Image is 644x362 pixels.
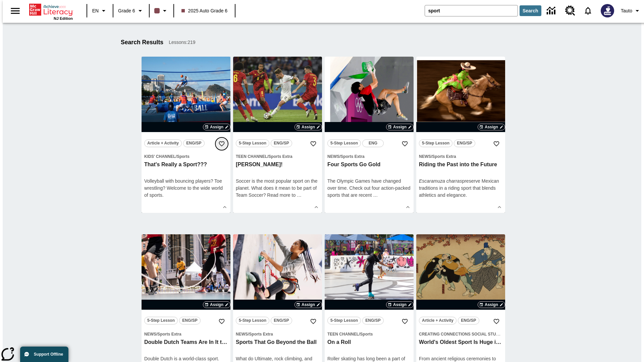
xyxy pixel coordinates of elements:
span: NJ Edition [54,16,73,20]
span: / [248,332,249,337]
button: Profile/Settings [618,5,644,17]
span: Kids' Channel [144,154,176,159]
button: ENG/SP [183,139,205,147]
button: 5-Step Lesson [327,139,361,147]
span: ENG/SP [365,317,380,324]
span: Tauto [621,7,632,14]
span: 5-Step Lesson [422,140,449,147]
span: Support Offline [34,352,63,357]
span: ENG/SP [274,317,289,324]
h3: Four Sports Go Gold [327,161,411,168]
span: Assign [393,124,407,130]
button: Add to Favorites [216,138,228,150]
span: ENG/SP [274,140,289,147]
span: 5-Step Lesson [239,317,266,324]
span: ENG/SP [461,317,476,324]
button: Show Details [494,202,504,212]
h3: Sports That Go Beyond the Ball [236,339,319,346]
a: Home [29,3,73,16]
div: lesson details [416,57,505,213]
span: Topic: Teen Channel/Sports [327,330,411,338]
span: Sports Extra [268,154,292,159]
button: 5-Step Lesson [236,139,269,147]
span: Sports Extra [249,332,273,337]
span: Topic: Creating Connections Social Studies/World History II [419,330,502,338]
em: Escaramuza charras [419,178,462,184]
span: News [419,154,431,159]
span: / [156,332,157,337]
h1: Search Results [121,39,163,46]
span: Teen Channel [327,332,359,337]
button: 5-Step Lesson [144,317,178,324]
div: lesson details [142,57,230,213]
button: ENG/SP [454,139,475,147]
button: Assign Choose Dates [478,301,505,308]
span: Sports Extra [157,332,181,337]
div: lesson details [325,57,414,213]
span: ENG/SP [182,317,197,324]
span: Assign [302,124,315,130]
span: / [339,154,340,159]
span: ENG/SP [457,140,472,147]
div: The Olympic Games have changed over time. Check out four action-packed sports that are recent [327,178,411,199]
button: Open side menu [5,1,25,21]
button: 5-Step Lesson [236,317,269,324]
span: EN [92,7,99,14]
div: Home [29,2,73,20]
span: Teen Channel [236,154,267,159]
h3: G-O-O-A-L! [236,161,319,168]
span: Assign [485,302,498,308]
span: / [431,154,432,159]
span: Topic: Kids' Channel/Sports [144,153,228,160]
button: Article + Activity [419,317,457,324]
span: / [176,154,177,159]
h3: Double Dutch Teams Are In It to Win It [144,339,228,346]
button: ENG/SP [458,317,479,324]
button: Add to Favorites [216,315,228,327]
span: Assign [210,124,223,130]
span: 2025 Auto Grade 6 [181,7,228,14]
div: Soccer is the most popular sport on the planet. What does it mean to be part of Team Soccer? Read... [236,178,319,199]
button: ENG/SP [179,317,201,324]
button: Assign Choose Dates [203,301,230,308]
span: News [327,154,339,159]
span: Assign [210,302,223,308]
span: Article + Activity [422,317,453,324]
span: Sports [177,154,190,159]
span: Topic: News/Sports Extra [236,330,319,338]
span: Topic: News/Sports Extra [144,330,228,338]
button: Assign Choose Dates [203,124,230,130]
span: … [297,192,302,198]
button: Class color is dark brown. Change class color [152,5,171,17]
button: ENG [362,139,384,147]
button: Assign Choose Dates [294,124,322,130]
h3: On a Roll [327,339,411,346]
button: Add to Favorites [399,315,411,327]
button: ENG/SP [271,139,292,147]
span: Lessons : 219 [169,39,195,46]
span: … [373,192,378,198]
span: Creating Connections Social Studies [419,332,505,337]
span: Assign [393,302,407,308]
span: News [236,332,248,337]
div: Volleyball with bouncing players? Toe wrestling? Welcome to the wide world of sports. [144,178,228,199]
input: search field [425,5,518,16]
button: Show Details [403,202,413,212]
h3: World's Oldest Sport Is Huge in Japan [419,339,502,346]
h3: Riding the Past into the Future [419,161,502,168]
button: ENG/SP [362,317,384,324]
span: ENG [369,140,377,147]
button: Show Details [311,202,321,212]
button: Add to Favorites [307,315,319,327]
button: Assign Choose Dates [294,301,322,308]
img: Avatar [601,4,614,17]
button: Assign Choose Dates [386,124,414,130]
button: Assign Choose Dates [386,301,414,308]
h3: That's Really a Sport??? [144,161,228,168]
button: Assign Choose Dates [478,124,505,130]
span: Grade 6 [118,7,135,14]
button: 5-Step Lesson [419,139,452,147]
button: Select a new avatar [597,2,618,19]
button: Add to Favorites [307,138,319,150]
span: Assign [485,124,498,130]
